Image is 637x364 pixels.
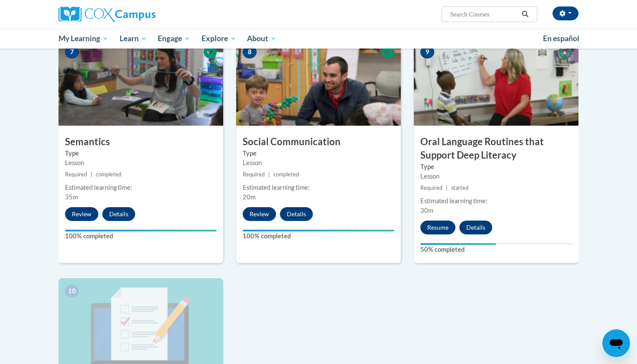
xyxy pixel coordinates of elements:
[268,171,270,178] span: |
[420,243,496,245] div: Your progress
[543,34,579,43] span: En español
[243,207,276,221] button: Review
[91,171,92,178] span: |
[449,9,519,19] input: Search Courses
[58,6,223,22] a: Cox Campus
[414,39,578,126] img: Course Image
[65,230,217,231] div: Your progress
[53,29,114,49] a: My Learning
[65,207,98,221] button: Review
[65,149,217,158] label: Type
[236,39,401,126] img: Course Image
[519,9,532,19] button: Search
[58,39,223,126] img: Course Image
[247,33,276,44] span: About
[537,29,585,48] a: En español
[65,158,217,168] div: Lesson
[420,196,572,206] div: Estimated learning time:
[65,183,217,192] div: Estimated learning time:
[420,185,442,191] span: Required
[236,135,401,149] h3: Social Communication
[65,231,217,241] label: 100% completed
[158,33,190,44] span: Engage
[58,135,223,149] h3: Semantics
[65,171,87,178] span: Required
[451,185,468,191] span: started
[58,6,156,22] img: Cox Campus
[65,285,79,298] span: 10
[243,183,394,192] div: Estimated learning time:
[152,29,196,49] a: Engage
[552,6,578,20] button: Account Settings
[420,45,434,58] span: 9
[243,193,256,201] span: 20m
[114,29,153,49] a: Learn
[414,135,578,162] h3: Oral Language Routines that Support Deep Literacy
[243,149,394,158] label: Type
[280,207,313,221] button: Details
[420,245,572,254] label: 50% completed
[420,162,572,172] label: Type
[420,207,433,214] span: 30m
[120,33,147,44] span: Learn
[65,193,78,201] span: 35m
[96,171,121,178] span: completed
[196,29,242,49] a: Explore
[243,231,394,241] label: 100% completed
[602,329,630,357] iframe: Button to launch messaging window
[420,172,572,181] div: Lesson
[58,33,108,44] span: My Learning
[420,221,455,234] button: Resume
[243,230,394,231] div: Your progress
[45,29,591,49] div: Main menu
[243,158,394,168] div: Lesson
[102,207,135,221] button: Details
[459,221,492,234] button: Details
[242,29,283,49] a: About
[65,45,79,58] span: 7
[446,185,448,191] span: |
[201,33,236,44] span: Explore
[243,45,257,58] span: 8
[243,171,265,178] span: Required
[273,171,299,178] span: completed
